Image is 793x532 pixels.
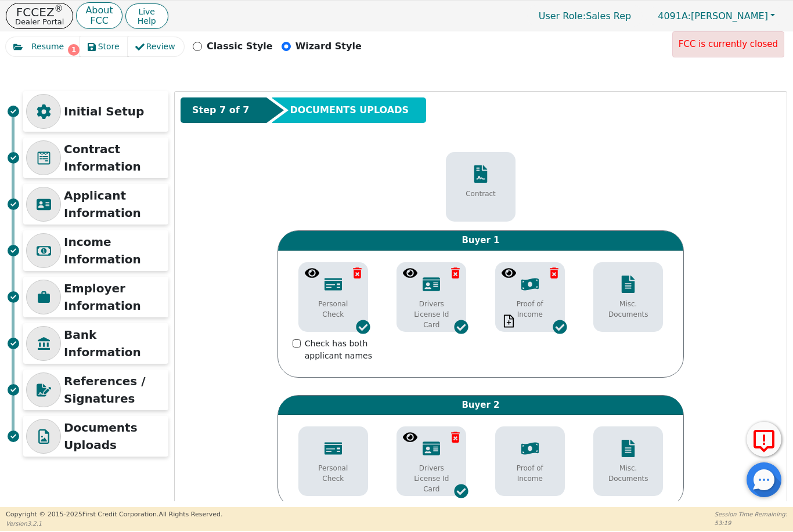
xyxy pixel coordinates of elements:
[539,10,586,21] span: User Role :
[504,463,556,484] p: Proof of Income
[307,463,359,484] p: Personal Check
[23,230,168,271] div: Income Information
[15,18,64,26] p: Dealer Portal
[64,326,165,361] p: Bank Information
[85,16,113,26] p: FCC
[6,510,222,520] p: Copyright © 2015- 2025 First Credit Corporation.
[658,10,691,21] span: 4091A:
[55,3,63,14] sup: ®
[23,370,168,410] div: References / Signatures
[6,3,73,29] button: FCCEZ®Dealer Portal
[64,187,165,222] p: Applicant Information
[64,280,165,314] p: Employer Information
[207,39,273,53] p: Classic Style
[646,7,787,25] button: 4091A:[PERSON_NAME]
[602,463,654,484] p: Misc. Documents
[125,3,168,29] button: LiveHelp
[146,41,175,53] span: Review
[68,44,80,56] span: 1
[138,7,156,16] span: Live
[85,6,113,15] p: About
[80,37,128,56] button: Store
[98,41,120,53] span: Store
[290,103,409,117] span: DOCUMENTS UPLOADS
[76,2,122,30] button: AboutFCC
[23,184,168,225] div: Applicant Information
[715,519,787,527] p: 53:19
[64,419,165,454] p: Documents Uploads
[715,510,787,519] p: Session Time Remaining:
[23,416,168,457] div: Documents Uploads
[295,39,362,53] p: Wizard Style
[23,277,168,317] div: Employer Information
[278,396,683,415] div: Buyer 2
[192,103,249,117] span: Step 7 of 7
[307,299,359,320] p: Personal Check
[23,137,168,178] div: Contract Information
[128,37,184,56] button: Review
[679,39,778,49] span: FCC is currently closed
[64,140,165,175] p: Contract Information
[466,189,496,199] p: Contract
[64,372,165,407] p: References / Signatures
[504,299,556,320] p: Proof of Income
[31,41,64,53] span: Resume
[64,233,165,268] p: Income Information
[6,519,222,528] p: Version 3.2.1
[158,511,222,518] span: All Rights Reserved.
[6,37,80,56] button: Resume1
[138,16,156,26] span: Help
[405,299,457,330] p: Drivers License Id Card
[405,463,457,494] p: Drivers License Id Card
[527,5,643,27] p: Sales Rep
[602,299,654,320] p: Misc. Documents
[278,231,683,251] div: Buyer 1
[23,91,168,132] div: Initial Setup
[658,10,768,21] span: [PERSON_NAME]
[64,103,165,120] p: Initial Setup
[23,323,168,364] div: Bank Information
[747,422,781,457] button: Report Error to FCC
[15,6,64,18] p: FCCEZ
[527,5,643,27] a: User Role:Sales Rep
[305,338,374,362] label: Check has both applicant names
